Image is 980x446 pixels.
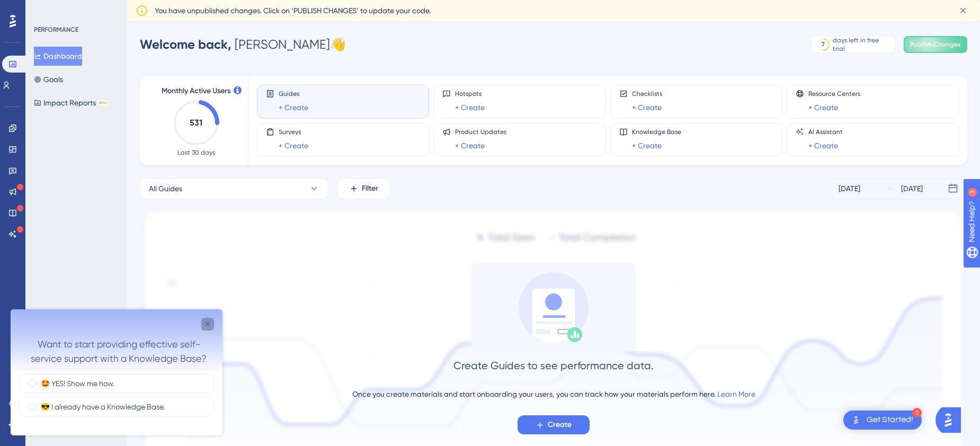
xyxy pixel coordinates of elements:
span: Resource Centers [808,90,860,98]
a: + Create [632,139,662,152]
a: + Create [455,101,485,114]
span: All Guides [149,182,182,195]
div: [PERSON_NAME] 👋 [140,36,346,53]
div: BETA [98,100,108,105]
iframe: UserGuiding AI Assistant Launcher [936,404,967,436]
span: You have unpublished changes. Click on ‘PUBLISH CHANGES’ to update your code. [155,4,431,17]
a: + Create [632,101,662,114]
button: Publish Changes [904,36,967,53]
span: Filter [362,182,378,195]
button: Dashboard [34,47,82,66]
a: + Create [455,139,485,152]
a: + Create [279,101,308,114]
img: launcher-image-alternative-text [850,414,862,426]
div: Open Get Started! checklist, remaining modules: 2 [843,411,922,430]
div: days left in free trial [833,36,892,53]
a: + Create [808,101,838,114]
span: AI Assistant [808,128,843,136]
span: Create [548,418,572,431]
span: Product Updates [455,128,506,136]
span: Checklists [632,90,662,98]
div: [DATE] [839,182,860,195]
div: 2 [912,408,922,417]
span: Guides [279,90,308,98]
button: Goals [34,70,63,89]
span: Knowledge Base [632,128,681,136]
span: Welcome back, [140,37,231,52]
div: PERFORMANCE [34,25,78,34]
div: Create Guides to see performance data. [453,358,654,373]
button: Impact ReportsBETA [34,93,108,112]
button: Filter [337,178,390,199]
div: Get Started! [867,414,913,426]
a: Learn More [717,390,755,398]
div: Once you create materials and start onboarding your users, you can track how your materials perfo... [352,388,755,400]
span: Publish Changes [910,40,961,49]
button: Create [518,415,590,434]
text: 531 [190,118,202,128]
a: + Create [279,139,308,152]
span: Need Help? [25,3,66,15]
span: Monthly Active Users [162,85,230,97]
iframe: UserGuiding Survey [11,309,222,435]
span: Surveys [279,128,308,136]
span: Hotspots [455,90,485,98]
div: 7 [822,40,825,49]
div: 3 [74,5,77,14]
a: + Create [808,139,838,152]
button: All Guides [140,178,328,199]
span: Last 30 days [177,148,215,157]
div: [DATE] [901,182,923,195]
